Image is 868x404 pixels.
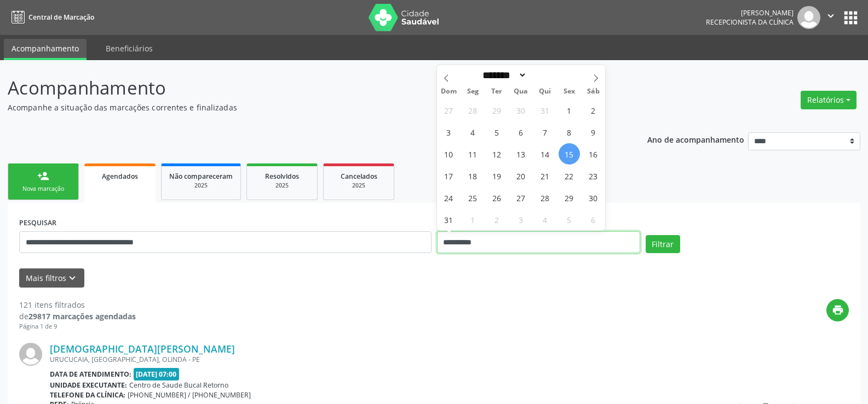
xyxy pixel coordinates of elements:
[534,165,556,186] span: Agosto 21, 2025
[486,165,508,186] span: Agosto 19, 2025
[479,69,527,81] select: Month
[169,172,233,181] span: Não compareceram
[50,380,127,390] b: Unidade executante:
[559,121,580,143] span: Agosto 8, 2025
[4,39,87,60] a: Acompanhamento
[583,99,604,121] span: Agosto 2, 2025
[134,368,180,380] span: [DATE] 07:00
[581,88,605,95] span: Sáb
[801,91,856,109] button: Relatórios
[8,74,605,102] p: Acompanhamento
[706,17,794,27] span: Recepcionista da clínica
[462,187,484,208] span: Agosto 25, 2025
[102,172,138,181] span: Agendados
[486,121,508,143] span: Agosto 5, 2025
[462,143,484,165] span: Agosto 11, 2025
[462,99,484,121] span: Julho 28, 2025
[510,209,532,230] span: Setembro 3, 2025
[331,181,386,190] div: 2025
[820,6,841,29] button: 
[462,121,484,143] span: Agosto 4, 2025
[510,187,532,208] span: Agosto 27, 2025
[19,268,84,288] button: Mais filtroskeyboard_arrow_down
[559,187,580,208] span: Agosto 29, 2025
[129,380,228,390] span: Centro de Saude Bucal Retorno
[438,187,459,208] span: Agosto 24, 2025
[583,209,604,230] span: Setembro 6, 2025
[8,102,605,113] p: Acompanhe a situação das marcações correntes e finalizadas
[486,143,508,165] span: Agosto 12, 2025
[826,299,849,321] button: print
[841,8,860,27] button: apps
[19,322,136,331] div: Página 1 de 9
[510,143,532,165] span: Agosto 13, 2025
[37,170,49,182] div: person_add
[341,172,377,181] span: Cancelados
[583,121,604,143] span: Agosto 9, 2025
[438,209,459,230] span: Agosto 31, 2025
[832,304,844,316] i: print
[265,172,299,181] span: Resolvidos
[509,88,533,95] span: Qua
[486,209,508,230] span: Setembro 2, 2025
[128,390,251,400] span: [PHONE_NUMBER] / [PHONE_NUMBER]
[438,121,459,143] span: Agosto 3, 2025
[461,88,485,95] span: Seg
[462,209,484,230] span: Setembro 1, 2025
[462,165,484,186] span: Agosto 18, 2025
[583,165,604,186] span: Agosto 23, 2025
[66,272,78,284] i: keyboard_arrow_down
[825,10,837,22] i: 
[486,99,508,121] span: Julho 29, 2025
[19,311,136,322] div: de
[437,88,461,95] span: Dom
[534,187,556,208] span: Agosto 28, 2025
[8,8,94,26] a: Central de Marcação
[559,209,580,230] span: Setembro 5, 2025
[486,187,508,208] span: Agosto 26, 2025
[438,165,459,186] span: Agosto 17, 2025
[255,181,309,190] div: 2025
[646,235,680,254] button: Filtrar
[534,99,556,121] span: Julho 31, 2025
[169,181,233,190] div: 2025
[527,69,563,81] input: Year
[19,299,136,311] div: 121 itens filtrados
[50,390,125,400] b: Telefone da clínica:
[534,143,556,165] span: Agosto 14, 2025
[438,143,459,165] span: Agosto 10, 2025
[19,214,56,231] label: PESQUISAR
[19,343,42,366] img: img
[50,355,685,364] div: URUCUCAIA, [GEOGRAPHIC_DATA], OLINDA - PE
[28,13,94,22] span: Central de Marcação
[16,185,71,193] div: Nova marcação
[559,143,580,165] span: Agosto 15, 2025
[534,209,556,230] span: Setembro 4, 2025
[50,370,131,379] b: Data de atendimento:
[510,99,532,121] span: Julho 30, 2025
[559,165,580,186] span: Agosto 22, 2025
[485,88,509,95] span: Ter
[706,8,794,17] div: [PERSON_NAME]
[533,88,557,95] span: Qui
[797,6,820,29] img: img
[438,99,459,121] span: Julho 27, 2025
[50,343,235,355] a: [DEMOGRAPHIC_DATA][PERSON_NAME]
[98,39,160,58] a: Beneficiários
[510,121,532,143] span: Agosto 6, 2025
[583,143,604,165] span: Agosto 16, 2025
[510,165,532,186] span: Agosto 20, 2025
[559,99,580,121] span: Agosto 1, 2025
[647,132,744,146] p: Ano de acompanhamento
[28,311,136,321] strong: 29817 marcações agendadas
[557,88,581,95] span: Sex
[583,187,604,208] span: Agosto 30, 2025
[534,121,556,143] span: Agosto 7, 2025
